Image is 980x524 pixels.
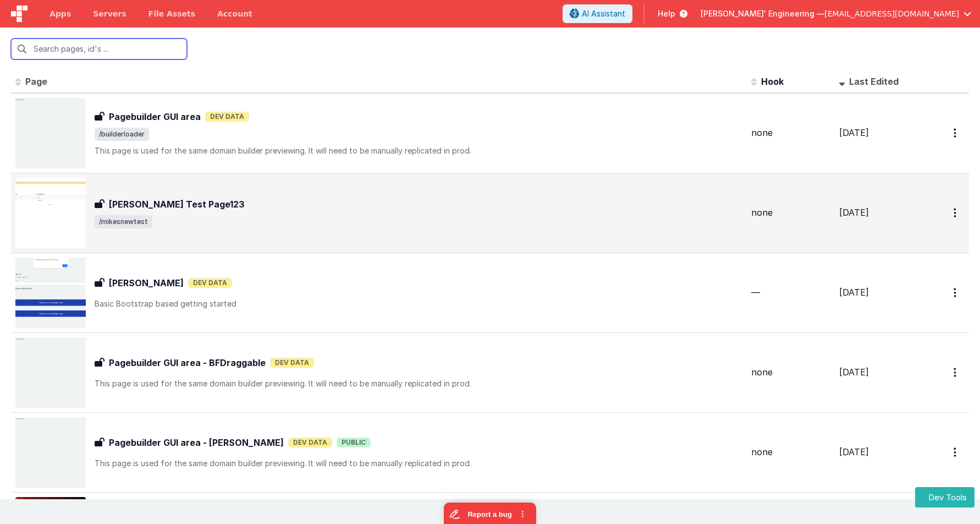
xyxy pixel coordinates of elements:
[582,8,625,19] span: AI Assistant
[839,207,869,218] span: [DATE]
[205,112,249,122] span: Dev Data
[95,458,742,469] p: This page is used for the same domain builder previewing. It will need to be manually replicated ...
[849,76,899,87] span: Last Edited
[947,122,965,144] button: Options
[839,367,869,378] span: [DATE]
[95,378,742,389] p: This page is used for the same domain builder previewing. It will need to be manually replicated ...
[148,8,196,19] span: File Assets
[701,8,971,19] button: [PERSON_NAME]' Engineering — [EMAIL_ADDRESS][DOMAIN_NAME]
[270,358,314,368] span: Dev Data
[95,298,742,309] p: Basic Bootstrap based getting started
[95,215,152,228] span: /mikesnewtest
[563,4,632,23] button: AI Assistant
[824,8,959,19] span: [EMAIL_ADDRESS][DOMAIN_NAME]
[95,145,742,156] p: This page is used for the same domain builder previewing. It will need to be manually replicated ...
[751,446,830,459] div: none
[109,436,284,449] h3: Pagebuilder GUI area - [PERSON_NAME]
[49,8,71,19] span: Apps
[947,361,965,384] button: Options
[658,8,675,19] span: Help
[751,287,760,298] span: —
[947,201,965,224] button: Options
[109,356,266,369] h3: Pagebuilder GUI area - BFDraggable
[915,487,975,507] button: Dev Tools
[839,287,869,298] span: [DATE]
[109,198,245,211] h3: [PERSON_NAME] Test Page123
[947,281,965,304] button: Options
[109,110,201,123] h3: Pagebuilder GUI area
[751,366,830,379] div: none
[761,76,784,87] span: Hook
[947,441,965,463] button: Options
[95,128,149,141] span: /builderloader
[25,76,47,87] span: Page
[188,278,232,288] span: Dev Data
[11,39,187,59] input: Search pages, id's ...
[337,438,371,447] span: Public
[93,8,126,19] span: Servers
[288,438,332,447] span: Dev Data
[109,276,184,290] h3: [PERSON_NAME]
[839,446,869,457] span: [DATE]
[839,127,869,138] span: [DATE]
[751,127,830,139] div: none
[701,8,824,19] span: [PERSON_NAME]' Engineering —
[751,206,830,219] div: none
